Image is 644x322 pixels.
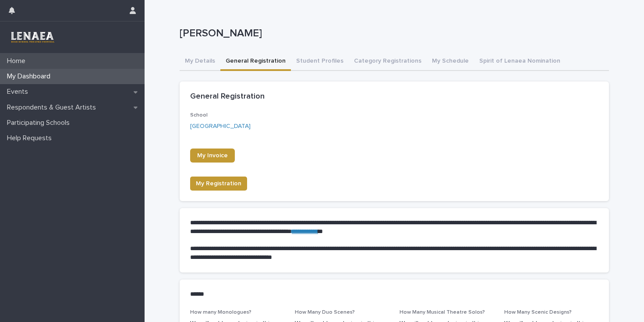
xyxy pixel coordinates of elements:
[196,179,241,188] span: My Registration
[4,103,103,112] p: Respondents & Guest Artists
[190,113,208,118] span: School
[190,149,235,163] a: My Invoice
[400,310,485,315] span: How Many Musical Theatre Solos?
[180,27,605,40] p: [PERSON_NAME]
[504,310,572,315] span: How Many Scenic Designs?
[4,119,77,127] p: Participating Schools
[180,53,220,71] button: My Details
[474,53,566,71] button: Spirit of Lenaea Nomination
[427,53,474,71] button: My Schedule
[349,53,427,71] button: Category Registrations
[190,92,265,102] h2: General Registration
[7,28,57,46] img: 3TRreipReCSEaaZc33pQ
[291,53,349,71] button: Student Profiles
[4,134,59,142] p: Help Requests
[4,57,32,65] p: Home
[190,177,247,191] button: My Registration
[190,310,251,315] span: How many Monologues?
[4,88,35,96] p: Events
[4,72,57,81] p: My Dashboard
[190,122,251,131] a: [GEOGRAPHIC_DATA]
[197,152,228,159] span: My Invoice
[220,53,291,71] button: General Registration
[295,310,355,315] span: How Many Duo Scenes?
